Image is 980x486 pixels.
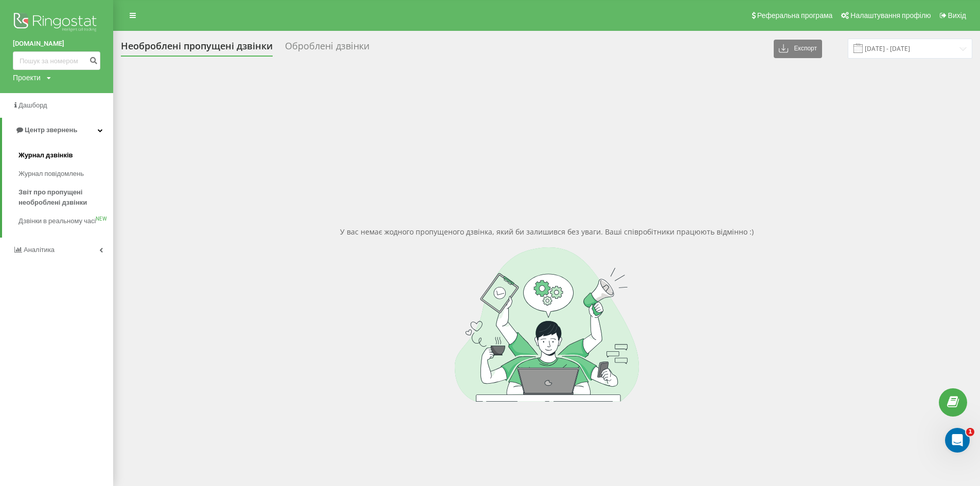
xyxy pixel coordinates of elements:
span: Дзвінки в реальному часі [19,216,96,226]
a: Дзвінки в реальному часіNEW [19,212,113,230]
span: Аналiтика [24,246,55,254]
a: [DOMAIN_NAME] [13,39,100,49]
span: Центр звернень [25,126,77,134]
span: Реферальна програма [757,11,833,20]
span: Звіт про пропущені необроблені дзвінки [19,187,108,208]
span: Вихід [948,11,966,20]
span: Налаштування профілю [850,11,931,20]
div: Проекти [13,73,41,83]
a: Журнал дзвінків [19,146,113,165]
span: 1 [966,428,974,436]
div: Необроблені пропущені дзвінки [121,41,273,57]
span: Журнал повідомлень [19,169,84,179]
iframe: Intercom live chat [945,428,970,453]
div: Оброблені дзвінки [285,41,369,57]
span: Журнал дзвінків [19,150,73,160]
input: Пошук за номером [13,51,100,70]
a: Журнал повідомлень [19,165,113,183]
a: Центр звернень [2,118,113,142]
img: Ringostat logo [13,10,100,36]
button: Експорт [774,40,822,58]
a: Звіт про пропущені необроблені дзвінки [19,183,113,212]
span: Дашборд [19,101,47,109]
